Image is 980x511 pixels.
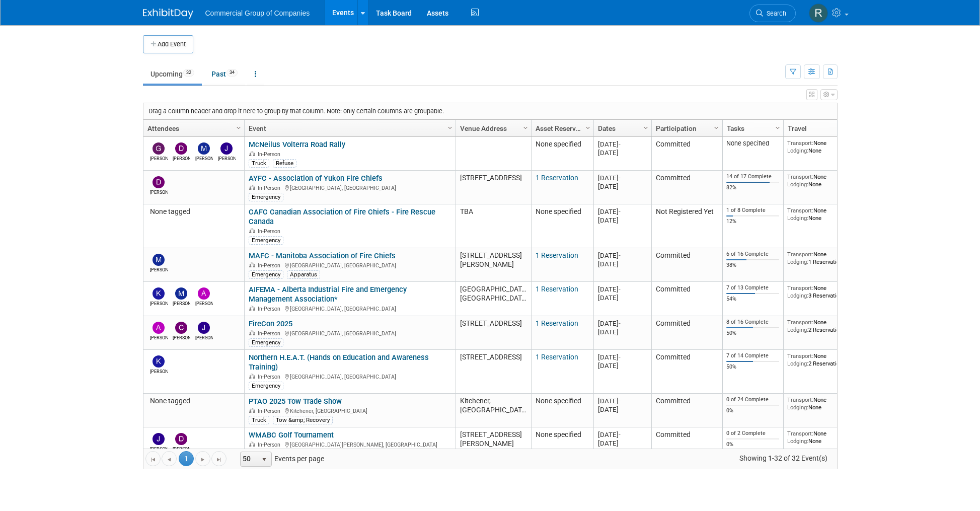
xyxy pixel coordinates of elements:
[619,252,621,259] span: -
[536,430,581,439] span: None specified
[787,430,860,445] div: None None
[241,452,258,466] span: 50
[787,319,813,326] span: Transport:
[787,404,808,411] span: Lodging:
[787,207,860,222] div: None None
[726,407,779,414] div: 0%
[536,174,578,182] a: 1 Reservation
[249,270,283,278] div: Emergency
[249,306,255,311] img: In-Person Event
[249,262,255,267] img: In-Person Event
[199,456,207,464] span: Go to the next page
[787,139,860,154] div: None None
[787,360,808,367] span: Lodging:
[787,396,860,411] div: None None
[651,137,722,171] td: Committed
[788,120,857,137] a: Travel
[273,159,296,167] div: Refuse
[787,173,860,188] div: None None
[787,284,860,299] div: None 3 Reservations
[726,430,779,437] div: 0 of 2 Complete
[249,416,269,424] div: Truck
[233,120,244,135] a: Column Settings
[149,456,157,464] span: Go to the first page
[536,120,587,137] a: Asset Reservations
[749,5,796,22] a: Search
[787,437,808,445] span: Lodging:
[536,319,578,327] a: 1 Reservation
[787,319,860,333] div: None 2 Reservations
[598,182,647,191] div: [DATE]
[456,204,531,248] td: TBA
[598,140,647,149] div: [DATE]
[787,251,860,265] div: None 1 Reservation
[249,374,255,379] img: In-Person Event
[711,120,722,135] a: Column Settings
[787,173,813,180] span: Transport:
[258,306,283,312] span: In-Person
[153,287,165,300] img: Kelly Mayhew
[220,142,233,155] img: Jason Fast
[175,433,187,445] img: David West
[598,285,647,294] div: [DATE]
[249,120,449,137] a: Event
[173,445,190,453] div: David West
[260,456,268,464] span: select
[726,139,779,148] div: None specified
[787,207,813,214] span: Transport:
[249,174,383,183] a: AYFC - Association of Yukon Fire Chiefs
[198,142,210,155] img: Morgan MacKay
[456,171,531,204] td: [STREET_ADDRESS]
[619,431,621,439] span: -
[536,140,581,148] span: None specified
[598,174,647,182] div: [DATE]
[195,155,213,162] div: Morgan MacKay
[249,185,255,190] img: In-Person Event
[249,183,451,192] div: [GEOGRAPHIC_DATA], [GEOGRAPHIC_DATA]
[598,405,647,414] div: [DATE]
[619,397,621,405] span: -
[175,322,187,334] img: Cole Mattern
[249,353,429,372] a: Northern H.E.A.T. (Hands on Education and Awareness Training)
[215,456,223,464] span: Go to the last page
[249,207,435,226] a: CAFC Canadian Association of Fire Chiefs - Fire Rescue Canada
[787,181,808,188] span: Lodging:
[520,120,531,135] a: Column Settings
[456,316,531,350] td: [STREET_ADDRESS]
[787,292,808,299] span: Lodging:
[726,284,779,291] div: 7 of 13 Complete
[195,451,210,466] a: Go to the next page
[249,159,269,167] div: Truck
[249,319,292,328] a: FireCon 2025
[598,353,647,361] div: [DATE]
[598,260,647,268] div: [DATE]
[651,394,722,427] td: Committed
[584,124,592,132] span: Column Settings
[536,397,581,405] span: None specified
[787,251,813,258] span: Transport:
[150,300,168,307] div: Kelly Mayhew
[726,319,779,326] div: 8 of 16 Complete
[444,120,456,135] a: Column Settings
[651,171,722,204] td: Committed
[195,300,213,307] div: Adam Dingman
[173,334,190,341] div: Cole Mattern
[730,451,837,465] span: Showing 1-32 of 32 Event(s)
[726,363,779,371] div: 50%
[774,124,782,132] span: Column Settings
[642,124,650,132] span: Column Settings
[143,9,193,19] img: ExhibitDay
[619,140,621,148] span: -
[726,251,779,258] div: 6 of 16 Complete
[173,155,190,162] div: David West
[787,326,808,333] span: Lodging:
[651,282,722,316] td: Committed
[651,350,722,394] td: Committed
[258,442,283,448] span: In-Person
[598,439,647,448] div: [DATE]
[598,361,647,370] div: [DATE]
[619,320,621,327] span: -
[619,174,621,182] span: -
[598,397,647,405] div: [DATE]
[598,207,647,216] div: [DATE]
